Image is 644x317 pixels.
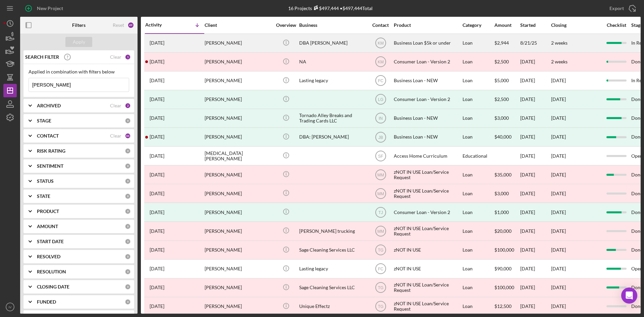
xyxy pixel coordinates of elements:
div: [DATE] [551,97,566,102]
div: 0 [125,254,131,260]
time: [DATE] [551,191,566,196]
div: $100,000 [494,279,520,297]
div: $2,500 [494,53,520,71]
text: FC [378,78,383,83]
div: Sage Cleaning Services LLC [299,279,366,297]
text: TG [378,285,383,290]
div: Amount [494,22,520,28]
div: Consumer Loan - Version 2 [394,203,461,221]
div: 0 [125,193,131,199]
div: [PERSON_NAME] [205,72,272,90]
div: [PERSON_NAME] [205,279,272,297]
text: MM [377,191,384,196]
text: MM [377,172,384,177]
div: [PERSON_NAME] [205,184,272,202]
div: Unique Effectz [299,298,366,315]
time: 2024-05-15 02:19 [150,172,164,177]
b: RESOLUTION [37,269,66,274]
div: Consumer Loan - Version 2 [394,91,461,108]
div: Loan [463,166,494,183]
b: SENTIMENT [37,163,63,169]
time: 2025-03-04 19:25 [150,78,164,83]
b: STATUS [37,178,54,184]
div: Started [520,22,550,28]
div: $1,000 [494,203,520,221]
div: Open Intercom Messenger [621,287,637,304]
div: 0 [125,299,131,305]
div: 0 [125,223,131,229]
div: [DATE] [520,184,550,202]
time: 2025-08-21 14:43 [150,59,164,64]
div: DBA [PERSON_NAME] [299,34,366,52]
time: 2023-10-20 16:05 [150,191,164,196]
div: $100,000 [494,241,520,259]
div: [PERSON_NAME] [205,222,272,240]
div: Business Loan - NEW [394,128,461,146]
text: TJ [378,210,383,215]
div: zNOT IN USE [394,260,461,278]
div: Tornado Alley Breaks and Trading Cards LLC [299,109,366,127]
div: Checklist [602,22,631,28]
div: 2 [125,103,131,109]
div: Loan [463,260,494,278]
b: AMOUNT [37,224,58,229]
div: zNOT IN USE Loan/Service Request [394,279,461,297]
div: DBA: [PERSON_NAME] [299,128,366,146]
div: Consumer Loan - Version 2 [394,53,461,71]
div: 0 [125,269,131,275]
div: Loan [463,203,494,221]
div: Product [394,22,461,28]
time: 2024-08-12 22:13 [150,115,164,121]
div: 0 [125,284,131,290]
div: [DATE] [520,166,550,183]
span: $90,000 [494,266,512,271]
div: [DATE] [520,147,550,165]
b: CONTACT [37,133,59,139]
button: IV [3,300,17,314]
b: START DATE [37,239,64,244]
time: 2 weeks [551,40,568,46]
div: Export [609,2,624,15]
time: 2024-08-01 16:45 [150,134,164,140]
div: 46 [125,133,131,139]
div: Reset [113,22,124,28]
button: Export [603,2,641,15]
div: Activity [145,22,175,28]
div: [DATE] [520,91,550,108]
time: [DATE] [551,284,566,290]
div: Business Loan - NEW [394,72,461,90]
time: 2022-08-22 15:27 [150,228,164,234]
text: TG [378,304,383,309]
div: Apply [73,37,85,47]
div: [PERSON_NAME] [205,203,272,221]
div: Business Loan $5k or under [394,34,461,52]
text: FC [378,267,383,271]
div: Lasting legacy [299,260,366,278]
div: $20,000 [494,222,520,240]
b: Filters [72,22,86,28]
div: 0 [125,239,131,245]
div: [PERSON_NAME] [205,260,272,278]
div: Sage Cleaning Services LLC [299,241,366,259]
div: Clear [110,103,121,108]
time: 2024-11-19 16:51 [150,97,164,102]
div: Closing [551,22,601,28]
div: 0 [125,178,131,184]
div: [PERSON_NAME] trucking [299,222,366,240]
time: 2024-07-04 14:19 [150,153,164,159]
div: Loan [463,72,494,90]
time: 2022-06-13 18:22 [150,285,164,290]
b: STATE [37,194,50,199]
div: [DATE] [551,134,566,140]
time: 2022-07-11 03:26 [150,266,164,271]
div: [PERSON_NAME] [205,128,272,146]
time: 2023-06-27 18:20 [150,210,164,215]
div: zNOT IN USE Loan/Service Request [394,222,461,240]
div: 49 [127,22,134,29]
div: 0 [125,118,131,124]
div: [DATE] [520,298,550,315]
div: Loan [463,241,494,259]
time: [DATE] [551,153,566,159]
div: Loan [463,184,494,202]
b: CLOSING DATE [37,284,69,289]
